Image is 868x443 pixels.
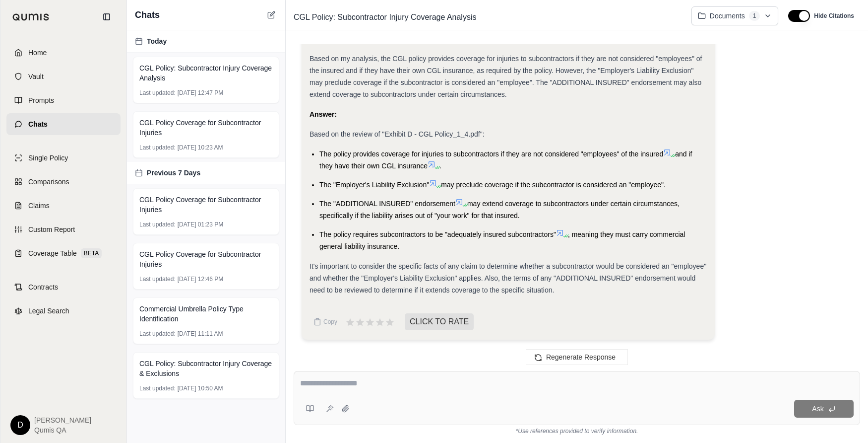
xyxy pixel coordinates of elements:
[319,200,680,220] span: may extend coverage to subcontractors under certain circumstances, specifically if the liability ...
[139,304,273,324] span: Commercial Umbrella Policy Type Identification
[139,118,273,138] span: CGL Policy Coverage for Subcontractor Injuries
[139,63,273,83] span: CGL Policy: Subcontractor Injury Coverage Analysis
[319,150,692,170] span: and if they have their own CGL insurance
[178,330,223,338] span: [DATE] 11:11 AM
[28,201,50,211] span: Claims
[794,400,854,418] button: Ask
[6,42,121,64] a: Home
[290,9,683,25] div: Edit Title
[405,313,474,330] span: CLICK TO RATE
[34,415,91,425] span: [PERSON_NAME]
[139,275,176,283] span: Last updated:
[6,66,121,87] a: Vault
[28,72,44,81] span: Vault
[139,249,273,269] span: CGL Policy Coverage for Subcontractor Injuries
[139,384,176,392] span: Last updated:
[147,36,167,46] span: Today
[6,242,121,264] a: Coverage TableBETA
[6,171,121,193] a: Comparisons
[319,181,429,189] span: The "Employer's Liability Exclusion"
[319,200,455,208] span: The "ADDITIONAL INSURED" endorsement
[28,282,58,292] span: Contracts
[99,9,115,25] button: Collapse sidebar
[28,224,75,234] span: Custom Report
[28,95,54,105] span: Prompts
[6,113,121,135] a: Chats
[28,119,48,129] span: Chats
[139,144,176,151] span: Last updated:
[310,130,485,138] span: Based on the review of "Exhibit D - CGL Policy_1_4.pdf":
[6,89,121,111] a: Prompts
[6,147,121,169] a: Single Policy
[319,230,685,250] span: , meaning they must carry commercial general liability insurance.
[139,359,273,378] span: CGL Policy: Subcontractor Injury Coverage & Exclusions
[6,195,121,217] a: Claims
[691,6,779,25] button: Documents1
[139,89,176,97] span: Last updated:
[178,144,223,151] span: [DATE] 10:23 AM
[139,330,176,338] span: Last updated:
[526,349,628,365] button: Regenerate Response
[139,195,273,215] span: CGL Policy Coverage for Subcontractor Injuries
[814,12,854,20] span: Hide Citations
[28,306,69,316] span: Legal Search
[6,300,121,322] a: Legal Search
[323,318,337,326] span: Copy
[178,89,223,97] span: [DATE] 12:47 PM
[546,353,616,361] span: Regenerate Response
[28,177,69,187] span: Comparisons
[178,221,223,228] span: [DATE] 01:23 PM
[439,162,441,170] span: .
[294,425,860,435] div: *Use references provided to verify information.
[135,8,160,22] span: Chats
[290,9,480,25] span: CGL Policy: Subcontractor Injury Coverage Analysis
[310,262,706,294] span: It's important to consider the specific facts of any claim to determine whether a subcontractor w...
[319,150,663,158] span: The policy provides coverage for injuries to subcontractors if they are not considered "employees...
[310,110,337,118] strong: Answer:
[28,153,68,163] span: Single Policy
[710,11,745,21] span: Documents
[310,312,341,332] button: Copy
[81,248,102,258] span: BETA
[10,415,30,435] div: D
[6,276,121,298] a: Contracts
[319,230,556,238] span: The policy requires subcontractors to be "adequately insured subcontractors"
[28,248,77,258] span: Coverage Table
[34,425,91,435] span: Qumis QA
[310,55,702,98] span: Based on my analysis, the CGL policy provides coverage for injuries to subcontractors if they are...
[178,384,223,392] span: [DATE] 10:50 AM
[28,48,47,58] span: Home
[178,275,223,283] span: [DATE] 12:46 PM
[265,9,277,21] button: New Chat
[139,221,176,228] span: Last updated:
[6,219,121,240] a: Custom Report
[812,405,823,413] span: Ask
[12,13,50,21] img: Qumis Logo
[441,181,666,189] span: may preclude coverage if the subcontractor is considered an "employee".
[749,11,760,21] span: 1
[147,168,200,178] span: Previous 7 Days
